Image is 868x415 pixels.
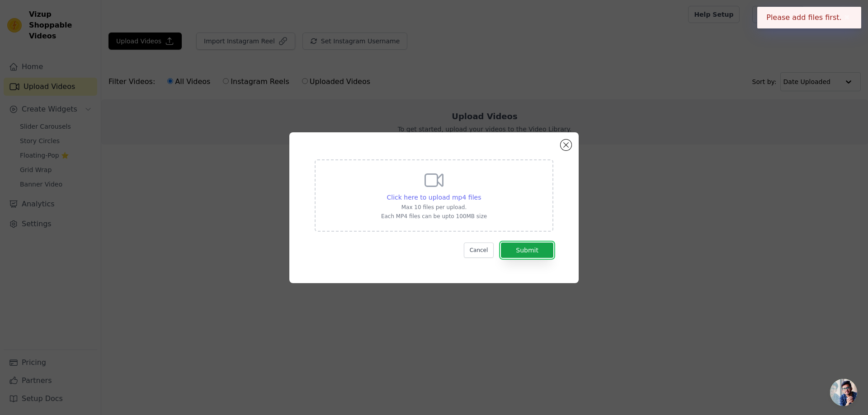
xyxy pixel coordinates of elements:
div: Please add files first. [757,7,861,28]
button: Submit [501,242,553,258]
button: Close [842,12,852,23]
p: Max 10 files per upload. [381,204,487,211]
span: Click here to upload mp4 files [387,194,481,201]
button: Cancel [464,242,494,258]
p: Each MP4 files can be upto 100MB size [381,213,487,220]
button: Close modal [561,140,571,150]
div: Open chat [830,379,857,406]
